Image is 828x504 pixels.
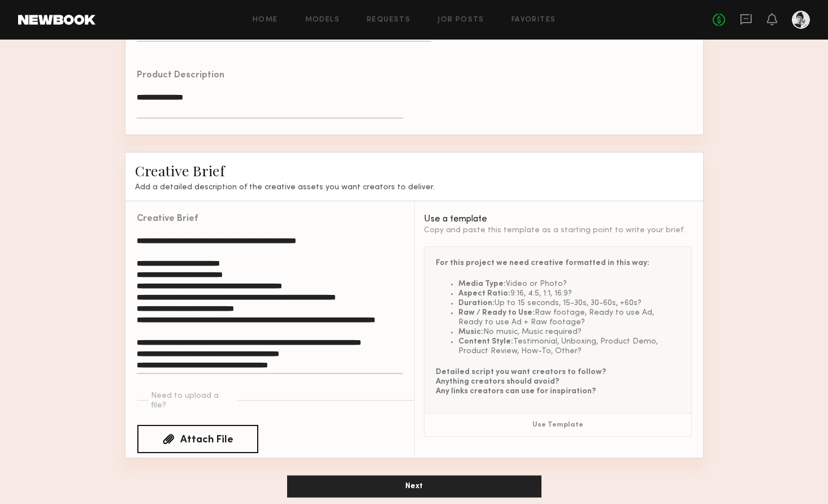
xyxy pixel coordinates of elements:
a: Job Posts [437,16,484,24]
div: Need to upload a file? [151,392,235,411]
p: Detailed script you want creators to follow? Anything creators should avoid? Any links creators c... [436,367,680,396]
a: Favorites [511,16,556,24]
span: Duration: [458,299,495,307]
div: Product Description [137,71,224,80]
a: Home [253,16,278,24]
div: Creative Brief [137,215,198,224]
a: Models [305,16,340,24]
a: Requests [367,16,410,24]
span: Aspect Ratio: [458,290,510,297]
span: Creative Brief [135,161,225,180]
button: Use Template [424,414,691,436]
div: Attach File [180,435,233,445]
span: Media Type: [458,280,506,288]
span: Music: [458,328,483,336]
div: Use a template [424,215,692,224]
li: No music, Music required? [458,327,680,337]
li: 9:16, 4:5, 1:1, 16:9? [458,289,680,298]
li: Testimonial, Unboxing, Product Demo, Product Review, How-To, Other? [458,337,680,356]
div: For this project we need creative formatted in this way: [436,258,680,268]
span: Raw / Ready to Use: [458,309,535,316]
h3: Add a detailed description of the creative assets you want creators to deliver. [135,183,693,192]
div: Copy and paste this template as a starting point to write your brief. [424,225,692,235]
li: Video or Photo? [458,279,680,289]
button: Next [287,475,541,498]
li: Raw footage, Ready to use Ad, Ready to use Ad + Raw footage? [458,308,680,327]
li: Up to 15 seconds, 15-30s, 30-60s, +60s? [458,298,680,308]
span: Content Style: [458,338,513,345]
